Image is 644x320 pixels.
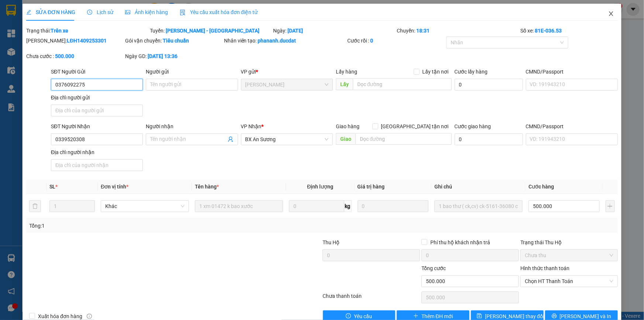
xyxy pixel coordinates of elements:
div: Ngày GD: [125,52,223,60]
span: Lịch sử [87,9,113,15]
span: Cước hàng [528,184,554,190]
span: Chưa thu [525,250,613,261]
input: Dọc đường [355,133,452,145]
div: Ngày: [273,27,396,35]
span: Lê Đại Hành [245,79,328,90]
span: Định lượng [307,184,333,190]
b: Trên xe [51,28,68,34]
div: Địa chỉ người gửi [51,93,143,102]
span: save [477,313,482,319]
span: Tổng cước [421,265,446,271]
div: CMND/Passport [526,68,618,76]
span: Tên hàng [195,184,219,190]
span: Thu Hộ [323,239,340,245]
input: Địa chỉ của người nhận [51,159,143,171]
div: SĐT Người Nhận [51,122,143,130]
b: 81E-036.53 [535,28,562,34]
span: SỬA ĐƠN HÀNG [26,9,75,15]
b: [PERSON_NAME] - [GEOGRAPHIC_DATA] [166,28,259,34]
label: Cước lấy hàng [455,69,488,75]
span: Phí thu hộ khách nhận trả [427,238,493,246]
span: plus [413,313,419,319]
label: Cước giao hàng [455,123,491,129]
div: Chuyến: [396,27,520,35]
div: Chưa thanh toán [322,292,421,305]
span: clock-circle [87,10,92,15]
span: Giao hàng [336,123,359,129]
input: Địa chỉ của người gửi [51,105,143,116]
input: Dọc đường [353,78,452,90]
div: Số xe: [520,27,619,35]
b: 0 [370,38,373,44]
div: Gói vận chuyển: [125,37,223,45]
span: BX An Sương [245,134,328,145]
input: 0 [358,200,429,212]
div: Cước rồi : [347,37,445,45]
span: Giá trị hàng [358,184,385,190]
input: VD: Bàn, Ghế [195,200,283,212]
span: Lấy [336,78,353,90]
button: plus [606,200,615,212]
input: Cước lấy hàng [455,79,523,91]
b: phananh.ducdat [258,38,296,44]
div: SĐT Người Gửi [51,68,143,76]
div: Tuyến: [149,27,273,35]
b: [DATE] [288,28,303,34]
th: Ghi chú [431,180,526,194]
span: kg [344,200,352,212]
span: Lấy hàng [336,69,357,75]
button: Close [601,4,621,24]
div: Người nhận [146,122,238,130]
button: delete [29,200,41,212]
div: Trạng thái Thu Hộ [520,238,618,246]
input: Ghi Chú [434,200,523,212]
span: info-circle [87,314,92,319]
span: SL [49,184,55,190]
input: Cước giao hàng [455,133,523,145]
div: Chưa cước : [26,52,124,60]
span: Khác [105,201,185,212]
span: Chọn HT Thanh Toán [525,276,613,287]
span: close [608,11,614,17]
div: Trạng thái: [25,27,149,35]
span: exclamation-circle [346,313,351,319]
span: Lấy tận nơi [420,68,452,76]
span: Giao [336,133,355,145]
b: 18:31 [416,28,430,34]
span: Đơn vị tính [101,184,128,190]
div: Tổng: 1 [29,222,249,230]
b: 500.000 [55,53,74,59]
div: VP gửi [241,68,333,76]
b: LĐH1409253301 [67,38,107,44]
img: icon [180,10,186,16]
span: Yêu cầu xuất hóa đơn điện tử [180,9,258,15]
span: user-add [228,136,234,142]
span: VP Nhận [241,123,262,129]
span: [GEOGRAPHIC_DATA] tận nơi [378,122,452,130]
b: Tiêu chuẩn [163,38,189,44]
div: CMND/Passport [526,122,618,130]
div: [PERSON_NAME]: [26,37,124,45]
span: Ảnh kiện hàng [125,9,168,15]
b: [DATE] 13:36 [148,53,178,59]
span: picture [125,10,130,15]
div: Nhân viên tạo: [224,37,346,45]
div: Người gửi [146,68,238,76]
div: Địa chỉ người nhận [51,148,143,156]
span: printer [552,313,557,319]
label: Hình thức thanh toán [520,265,569,271]
span: edit [26,10,31,15]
